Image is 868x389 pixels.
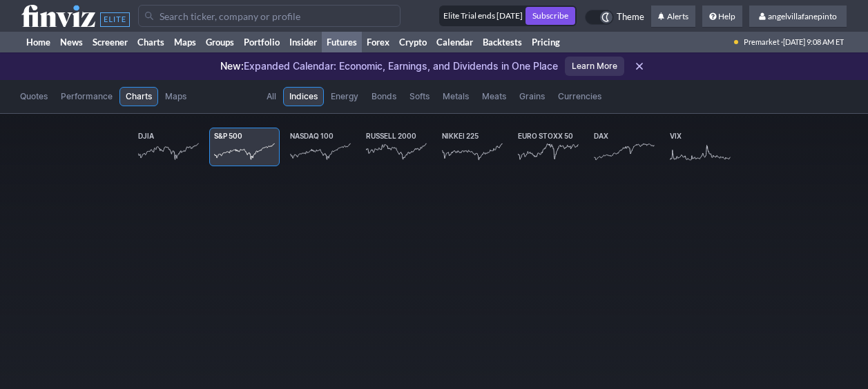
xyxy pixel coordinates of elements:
[361,128,432,166] a: Russell 2000
[513,87,551,106] a: Grains
[665,128,735,166] a: VIX
[527,32,565,52] a: Pricing
[552,87,608,106] a: Currencies
[617,10,644,25] span: Theme
[594,132,608,140] span: DAX
[220,60,244,72] span: New:
[285,128,356,166] a: Nasdaq 100
[702,6,742,28] a: Help
[133,128,204,166] a: DJIA
[478,32,527,52] a: Backtests
[14,87,54,106] a: Quotes
[322,32,362,52] a: Futures
[55,32,88,52] a: News
[61,90,113,103] span: Performance
[267,90,276,103] span: All
[88,32,133,52] a: Screener
[214,132,242,140] span: S&P 500
[159,87,193,106] a: Maps
[513,128,584,166] a: Euro Stoxx 50
[21,32,55,52] a: Home
[325,87,365,106] a: Energy
[239,32,284,52] a: Portfolio
[55,87,119,106] a: Performance
[744,32,783,52] span: Premarket ·
[518,132,573,140] span: Euro Stoxx 50
[783,32,844,52] span: [DATE] 9:08 AM ET
[589,128,659,166] a: DAX
[525,7,575,25] a: Subscribe
[442,132,479,140] span: Nikkei 225
[482,90,506,103] span: Meats
[476,87,512,106] a: Meats
[289,90,318,103] span: Indices
[220,59,558,73] p: Expanded Calendar: Economic, Earnings, and Dividends in One Place
[260,87,282,106] a: All
[565,57,624,76] a: Learn More
[443,90,469,103] span: Metals
[441,9,523,23] div: Elite Trial ends [DATE]
[436,87,475,106] a: Metals
[432,32,478,52] a: Calendar
[670,132,682,140] span: VIX
[169,32,201,52] a: Maps
[585,10,644,25] a: Theme
[558,90,601,103] span: Currencies
[437,128,508,166] a: Nikkei 225
[372,90,396,103] span: Bonds
[283,87,324,106] a: Indices
[138,5,401,27] input: Search
[366,132,416,140] span: Russell 2000
[651,6,695,28] a: Alerts
[284,32,322,52] a: Insider
[362,32,394,52] a: Forex
[20,90,48,103] span: Quotes
[519,90,545,103] span: Grains
[409,90,430,103] span: Softs
[394,32,432,52] a: Crypto
[768,11,837,21] span: angelvillafanepinto
[290,132,334,140] span: Nasdaq 100
[133,32,169,52] a: Charts
[749,6,847,28] a: angelvillafanepinto
[165,90,186,103] span: Maps
[331,90,358,103] span: Energy
[365,87,403,106] a: Bonds
[138,132,154,140] span: DJIA
[209,128,280,166] a: S&P 500
[201,32,239,52] a: Groups
[126,90,152,103] span: Charts
[119,87,158,106] a: Charts
[403,87,436,106] a: Softs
